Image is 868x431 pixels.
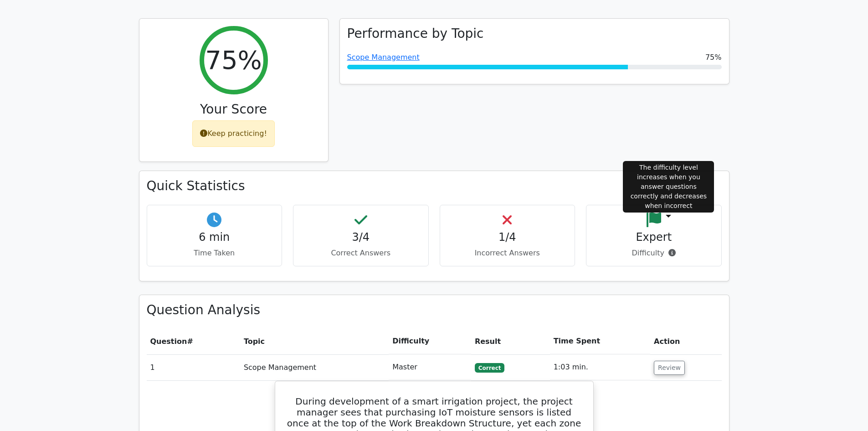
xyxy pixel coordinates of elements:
[389,354,471,380] td: Master
[705,52,722,63] span: 75%
[240,328,389,354] th: Topic
[147,328,240,354] th: #
[471,328,550,354] th: Result
[475,363,504,372] span: Correct
[147,178,722,194] h3: Quick Statistics
[192,120,275,147] div: Keep practicing!
[447,248,568,259] p: Incorrect Answers
[301,231,421,244] h4: 3/4
[240,354,389,380] td: Scope Management
[150,337,187,346] span: Question
[154,248,275,259] p: Time Taken
[654,361,685,375] button: Review
[347,53,420,62] a: Scope Management
[154,231,275,244] h4: 6 min
[301,248,421,259] p: Correct Answers
[389,328,471,354] th: Difficulty
[550,328,650,354] th: Time Spent
[623,161,714,213] div: The difficulty level increases when you answer questions correctly and decreases when incorrect
[147,354,240,380] td: 1
[205,45,262,75] h2: 75%
[594,248,714,259] p: Difficulty
[594,231,714,244] h4: Expert
[550,354,650,380] td: 1:03 min.
[650,328,721,354] th: Action
[347,26,484,42] h3: Performance by Topic
[147,302,722,318] h3: Question Analysis
[447,231,568,244] h4: 1/4
[147,102,321,117] h3: Your Score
